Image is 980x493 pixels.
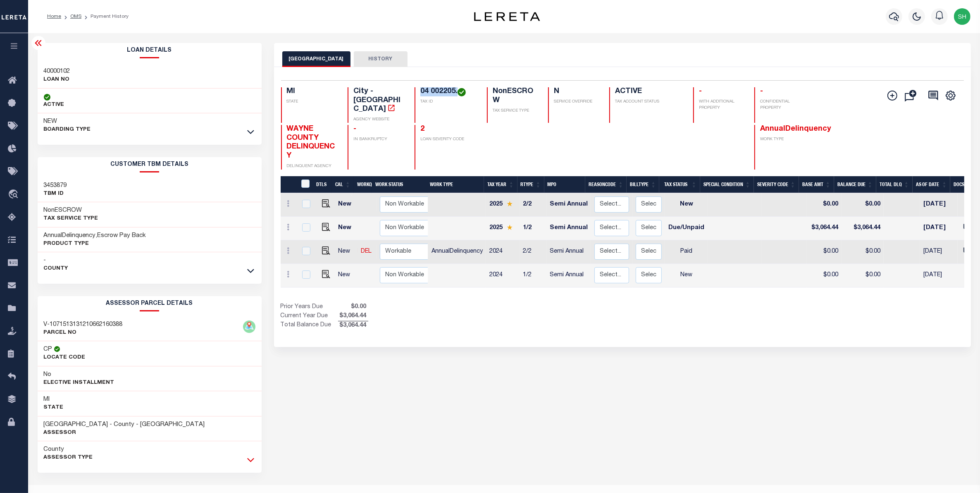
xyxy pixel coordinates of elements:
th: WorkQ [354,176,372,193]
td: New [335,264,358,287]
td: $3,064.44 [806,217,842,240]
td: Current Year Due [281,312,338,321]
p: ACTIVE [44,101,64,109]
td: Semi Annual [546,264,591,287]
td: Prior Years Due [281,303,338,312]
p: Product Type [44,240,146,248]
p: CONFIDENTIAL PROPERTY [760,99,811,111]
img: svg+xml;base64,PHN2ZyB4bWxucz0iaHR0cDovL3d3dy53My5vcmcvMjAwMC9zdmciIHBvaW50ZXItZXZlbnRzPSJub25lIi... [954,8,970,25]
h3: AnnualDelinquency,Escrow Pay Back [44,232,146,240]
h2: Loan Details [38,43,262,58]
td: New [335,217,358,240]
td: $0.00 [806,264,842,287]
a: OMS [70,14,81,19]
th: BillType: activate to sort column ascending [627,176,659,193]
p: STATE [287,99,338,105]
p: TAX ACCOUNT STATUS [615,99,683,105]
h2: CUSTOMER TBM DETAILS [38,157,262,172]
th: RType: activate to sort column ascending [517,176,544,193]
th: &nbsp;&nbsp;&nbsp;&nbsp;&nbsp;&nbsp;&nbsp;&nbsp;&nbsp;&nbsp; [281,176,296,193]
p: BOARDING TYPE [44,126,91,134]
td: 1/2 [520,217,546,240]
th: Total DLQ: activate to sort column ascending [876,176,913,193]
td: $0.00 [842,264,884,287]
td: [DATE] [920,264,958,287]
p: PARCEL NO [44,329,123,337]
span: 2 [420,125,424,133]
th: Tax Status: activate to sort column ascending [659,176,700,193]
h4: 04 002205. [420,87,477,96]
th: &nbsp; [296,176,313,193]
h3: NEW [44,117,91,126]
p: WITH ADDITIONAL PROPERTY [699,99,744,111]
button: HISTORY [354,51,408,67]
td: $0.00 [842,240,884,264]
h3: County [44,445,93,454]
td: 2025 [486,193,520,217]
span: WAYNE COUNTY DELINQUENCY [287,125,335,160]
button: [GEOGRAPHIC_DATA] [282,51,351,67]
span: AnnualDelinquency [760,125,831,133]
p: TAX ID [420,99,477,105]
th: Tax Year: activate to sort column ascending [484,176,517,193]
td: 2025 [486,217,520,240]
th: Balance Due: activate to sort column ascending [834,176,876,193]
th: Work Status [372,176,428,193]
td: 2024 [486,240,520,264]
p: IN BANKRUPTCY [353,136,405,143]
p: Assessor [44,429,205,437]
td: Semi Annual [546,240,591,264]
p: TAX SERVICE TYPE [493,108,538,114]
h3: 40000102 [44,67,70,76]
td: 2024 [486,264,520,287]
h3: [GEOGRAPHIC_DATA] - County - [GEOGRAPHIC_DATA] [44,421,205,429]
span: - [760,88,763,95]
p: LOAN SEVERITY CODE [420,136,477,143]
p: State [44,404,64,412]
td: $0.00 [806,240,842,264]
h3: CP [44,345,52,354]
td: $0.00 [806,193,842,217]
th: Base Amt: activate to sort column ascending [799,176,834,193]
span: - [699,88,702,95]
p: Tax Service Type [44,215,98,223]
p: County [44,265,68,273]
h3: V-1071513131210662160388 [44,321,123,329]
td: $0.00 [842,193,884,217]
h4: MI [287,87,338,96]
td: Total Balance Due [281,321,338,330]
img: Star.svg [507,225,513,230]
h4: NonESCROW [493,87,538,105]
th: Severity Code: activate to sort column ascending [754,176,799,193]
h3: - [44,256,68,265]
td: New [665,193,708,217]
td: [DATE] [920,217,958,240]
p: Locate Code [44,354,86,362]
td: 1/2 [520,264,546,287]
th: As of Date: activate to sort column ascending [913,176,951,193]
a: DEL [361,249,372,254]
span: - [353,125,356,133]
td: Semi Annual [546,193,591,217]
th: Special Condition: activate to sort column ascending [700,176,754,193]
p: AGENCY WEBSITE [353,117,405,123]
a: Home [47,14,61,19]
h4: ACTIVE [615,87,683,96]
td: $3,064.44 [842,217,884,240]
p: DELINQUENT AGENCY [287,163,338,170]
h3: NonESCROW [44,206,98,215]
p: SERVICE OVERRIDE [554,99,599,105]
td: AnnualDelinquency [428,240,486,264]
img: Star.svg [507,201,513,206]
i: travel_explore [8,189,21,200]
th: ReasonCode: activate to sort column ascending [585,176,627,193]
td: 2/2 [520,240,546,264]
p: Assessor Type [44,454,93,462]
h3: 3453879 [44,182,67,190]
p: LOAN NO [44,76,70,84]
td: New [665,264,708,287]
h4: City - [GEOGRAPHIC_DATA] [353,87,405,114]
td: Due/Unpaid [665,217,708,240]
li: Payment History [81,13,129,20]
td: Semi Annual [546,217,591,240]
